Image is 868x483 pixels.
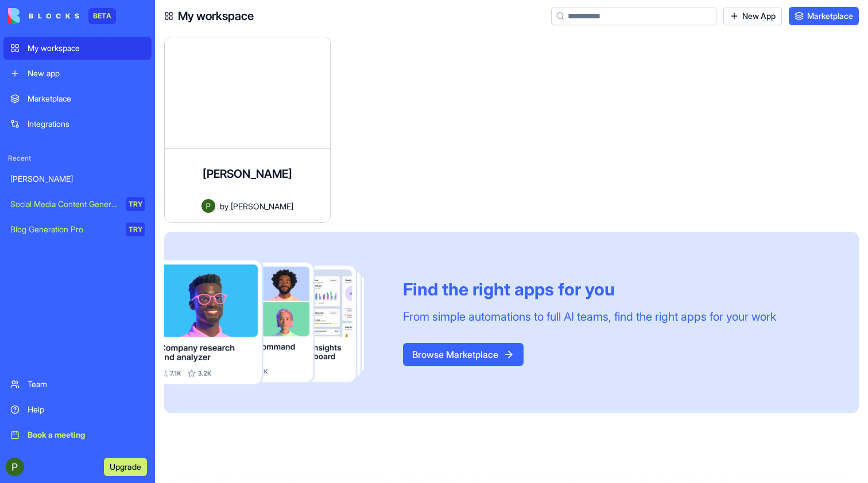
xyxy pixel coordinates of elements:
a: [PERSON_NAME]Avatarby[PERSON_NAME] [164,37,331,223]
span: Recent [3,154,152,163]
a: Help [3,398,152,421]
h4: My workspace [178,8,254,24]
div: Team [28,379,145,390]
a: Integrations [3,112,152,135]
a: BETA [8,8,116,24]
a: Browse Marketplace [403,349,524,360]
div: Blog Generation Pro [10,224,118,235]
h4: [PERSON_NAME] [203,166,292,182]
img: logo [8,8,79,24]
img: ACg8ocLs--Df-f92X9m4QYekUE_RdGLqr6qLkYhX2iO-IJGl5zwiZcc=s96-c [6,458,24,476]
div: Social Media Content Generator [10,198,118,210]
button: Upgrade [104,458,147,476]
div: New app [28,68,145,79]
a: New App [723,7,782,25]
a: Marketplace [3,87,152,110]
a: Book a meeting [3,423,152,446]
a: Social Media Content GeneratorTRY [3,193,152,216]
div: My workspace [28,42,145,54]
a: Marketplace [789,7,859,25]
a: My workspace [3,37,152,60]
a: New app [3,62,152,85]
div: From simple automations to full AI teams, find the right apps for your work [403,309,776,325]
div: Book a meeting [28,429,145,441]
div: TRY [126,223,145,236]
a: Upgrade [104,461,147,472]
div: TRY [126,197,145,211]
img: Avatar [201,199,215,213]
a: [PERSON_NAME] [3,168,152,190]
div: Integrations [28,118,145,130]
div: [PERSON_NAME] [10,173,145,185]
a: Team [3,373,152,396]
div: Find the right apps for you [403,279,776,299]
span: by [220,200,228,212]
div: BETA [88,8,116,24]
a: Blog Generation ProTRY [3,218,152,241]
button: Browse Marketplace [403,343,524,366]
div: Marketplace [28,93,145,104]
div: Help [28,404,145,415]
span: [PERSON_NAME] [231,200,293,212]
